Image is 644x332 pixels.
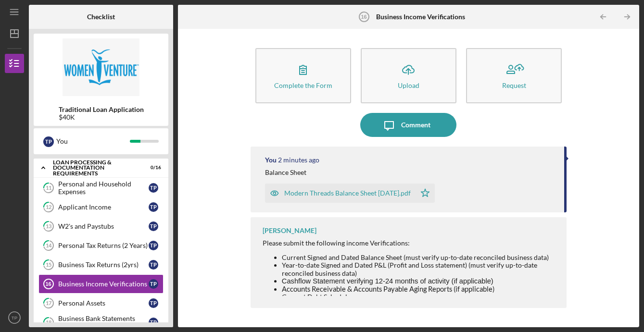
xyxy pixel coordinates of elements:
[46,223,51,230] tspan: 13
[38,255,164,274] a: 15Business Tax Returns (2yrs)TP
[5,308,24,327] button: TP
[149,202,158,212] div: T P
[360,113,456,137] button: Comment
[38,197,164,217] a: 12Applicant IncomeTP
[58,261,149,269] div: Business Tax Returns (2yrs)
[58,242,149,249] div: Personal Tax Returns (2 Years)
[144,165,161,171] div: 0 / 16
[265,156,277,164] div: You
[284,189,411,197] div: Modern Threads Balance Sheet [DATE].pdf
[398,82,419,89] div: Upload
[38,274,164,294] a: 16Business Income VerificationsTP
[149,279,158,289] div: T P
[502,82,526,89] div: Request
[265,169,306,176] div: Balance Sheet
[12,315,17,320] text: TP
[149,260,158,270] div: T P
[278,156,319,164] time: 2025-09-12 16:31
[46,185,51,191] tspan: 11
[149,318,158,327] div: T P
[45,281,51,287] tspan: 16
[38,178,164,197] a: 11Personal and Household ExpensesTP
[263,239,557,247] div: Please submit the following income Verifications:
[46,300,52,307] tspan: 17
[38,217,164,236] a: 13W2's and PaystubsTP
[149,221,158,231] div: T P
[58,280,149,288] div: Business Income Verifications
[263,227,316,234] div: [PERSON_NAME]
[361,48,456,103] button: Upload
[38,294,164,313] a: 17Personal AssetsTP
[46,320,51,326] tspan: 18
[274,82,332,89] div: Complete the Form
[376,13,465,21] b: Business Income Verifications
[56,133,130,149] div: You
[149,241,158,250] div: T P
[46,243,52,249] tspan: 14
[58,222,149,230] div: W2's and Paystubs
[255,48,351,103] button: Complete the Form
[58,203,149,211] div: Applicant Income
[34,38,168,96] img: Product logo
[53,160,137,176] div: Loan Processing & Documentation Requirements
[401,113,430,137] div: Comment
[282,277,493,285] span: Cashflow Statement verifying 12-24 months of activity (if applicable)
[282,254,557,261] li: Current Signed and Dated Balance Sheet (must verify up-to-date reconciled business data)
[282,261,557,277] li: Year-to-date Signed and Dated P&L (Profit and Loss statement) (must verify up-to-date reconciled ...
[58,180,149,196] div: Personal and Household Expenses
[149,183,158,193] div: T P
[282,285,494,293] span: Accounts Receivable & Accounts Payable Aging Reports (if applicable)
[38,236,164,255] a: 14Personal Tax Returns (2 Years)TP
[58,299,149,307] div: Personal Assets
[59,113,144,121] div: $40K
[466,48,562,103] button: Request
[87,13,115,21] b: Checklist
[59,106,144,113] b: Traditional Loan Application
[46,262,51,268] tspan: 15
[46,204,51,210] tspan: 12
[282,293,557,301] li: Current Debt Schedule
[149,298,158,308] div: T P
[58,315,149,330] div: Business Bank Statements (3mos)
[43,136,54,147] div: T P
[265,184,435,203] button: Modern Threads Balance Sheet [DATE].pdf
[361,14,366,20] tspan: 16
[38,313,164,332] a: 18Business Bank Statements (3mos)TP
